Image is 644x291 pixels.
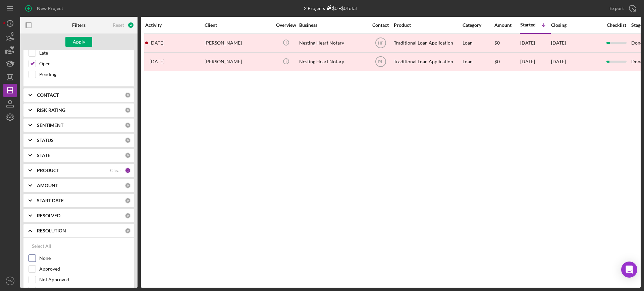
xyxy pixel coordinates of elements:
b: PRODUCT [37,168,59,173]
b: CONTACT [37,92,59,98]
label: Pending [39,71,129,78]
b: SENTIMENT [37,123,63,128]
div: $0 [325,5,337,11]
div: 0 [125,228,131,234]
div: Product [394,22,461,28]
div: 2 Projects • $0 Total [304,5,357,11]
div: Traditional Loan Application [394,53,461,71]
label: Late [39,50,129,56]
time: 2025-09-18 18:23 [150,40,164,46]
text: RL [378,60,383,64]
b: START DATE [37,198,64,203]
div: $0 [494,53,520,71]
div: New Project [37,2,63,15]
b: RESOLUTION [37,228,66,233]
div: 4 [127,22,134,28]
b: Filters [72,22,86,28]
div: Client [205,22,272,28]
div: Activity [145,22,204,28]
time: 2025-06-27 15:16 [150,59,164,64]
div: 0 [125,183,131,189]
div: [PERSON_NAME] [205,34,272,52]
div: 0 [125,198,131,204]
div: Closing [551,22,601,28]
button: Select All [29,239,55,253]
div: Started [520,22,536,27]
label: Not Approved [39,276,129,283]
div: $0 [494,34,520,52]
div: Category [463,22,494,28]
div: [PERSON_NAME] [205,53,272,71]
button: Apply [65,37,92,47]
div: Reset [113,22,124,28]
div: Checklist [602,22,631,28]
div: [DATE] [520,53,550,71]
button: New Project [20,2,70,15]
label: None [39,255,129,262]
div: Traditional Loan Application [394,34,461,52]
b: STATUS [37,138,54,143]
div: Loan [463,34,494,52]
div: Overview [273,22,299,28]
time: [DATE] [551,59,566,64]
div: Business [299,22,366,28]
div: 0 [125,152,131,158]
div: Select All [32,239,51,253]
div: Export [609,2,624,15]
div: [DATE] [520,34,550,52]
b: RISK RATING [37,107,65,113]
text: RM [8,279,13,283]
b: RESOLVED [37,213,60,218]
div: 0 [125,107,131,113]
text: HF [378,41,383,46]
div: Loan [463,53,494,71]
div: 0 [125,213,131,219]
div: Amount [494,22,520,28]
div: Clear [110,168,121,173]
time: [DATE] [551,40,566,46]
b: AMOUNT [37,183,58,188]
div: 1 [125,167,131,173]
div: 0 [125,122,131,128]
div: 0 [125,137,131,143]
div: Apply [73,37,85,47]
label: Open [39,60,129,67]
button: RM [3,274,17,288]
div: Open Intercom Messenger [621,262,637,278]
div: 0 [125,92,131,98]
div: Nesting Heart Notary [299,34,366,52]
div: Contact [368,22,393,28]
label: Approved [39,266,129,272]
button: Export [603,2,641,15]
b: STATE [37,153,50,158]
div: Nesting Heart Notary [299,53,366,71]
